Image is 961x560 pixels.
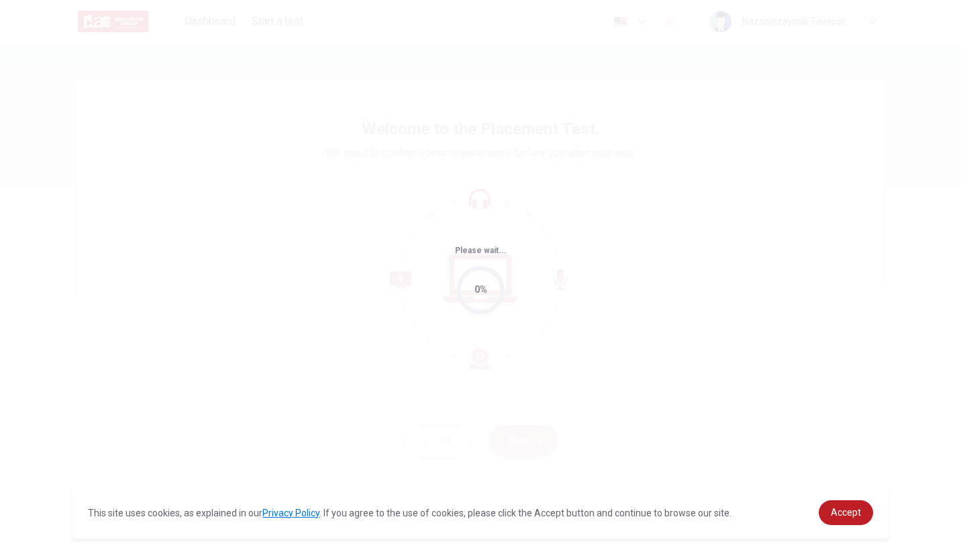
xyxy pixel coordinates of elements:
[455,246,507,255] span: Please wait...
[262,508,319,518] a: Privacy Policy
[831,507,861,518] span: Accept
[474,282,487,297] div: 0%
[88,508,731,518] span: This site uses cookies, as explained in our . If you agree to the use of cookies, please click th...
[72,487,889,539] div: cookieconsent
[819,500,873,525] a: dismiss cookie message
